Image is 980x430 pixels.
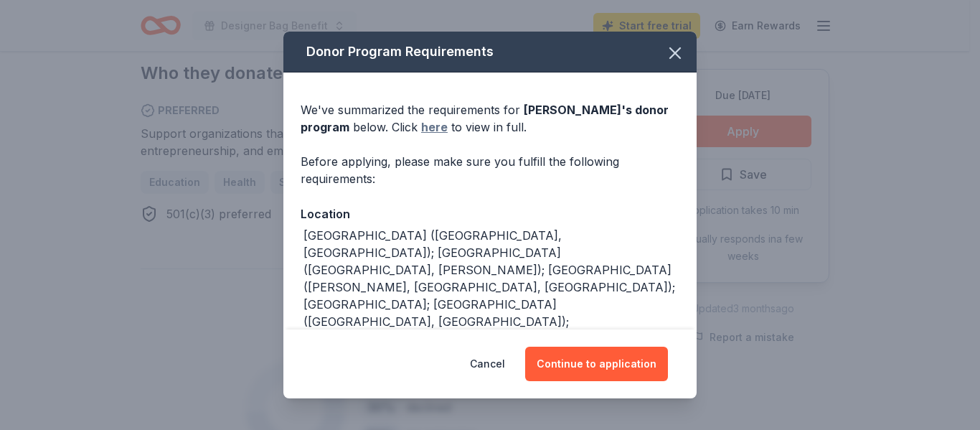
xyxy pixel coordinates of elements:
div: We've summarized the requirements for below. Click to view in full. [301,101,679,136]
a: here [421,118,448,136]
div: Donor Program Requirements [283,32,697,73]
button: Continue to application [525,347,668,381]
div: Location [301,205,679,223]
div: Before applying, please make sure you fulfill the following requirements: [301,153,679,187]
button: Cancel [470,347,505,381]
